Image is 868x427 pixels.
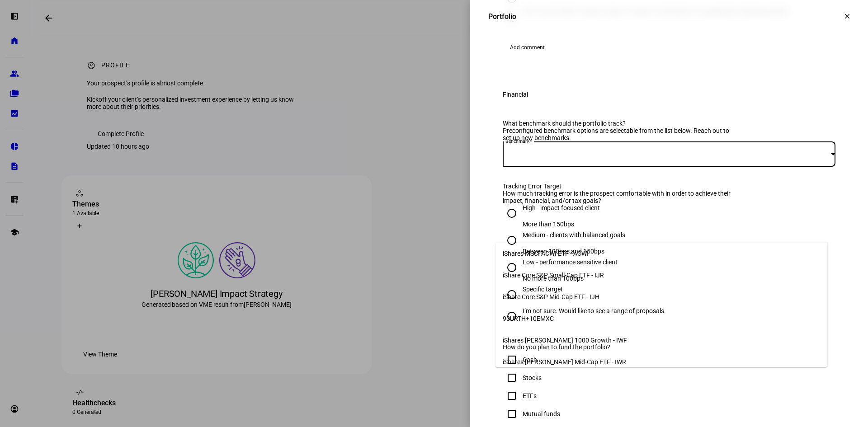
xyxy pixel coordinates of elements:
span: iShares [PERSON_NAME] Mid-Cap ETF - IWR [503,358,626,366]
span: iShare Core S&P Small-Cap ETF - IJR [503,272,604,279]
span: iShare Core S&P Mid-Cap ETF - IJH [503,293,599,300]
span: iShares MSCI ACWI ETF - ACWI [503,250,589,257]
span: iShares [PERSON_NAME] 1000 Growth - IWF [503,337,627,344]
span: 90URTH+10EMXC [503,315,554,322]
